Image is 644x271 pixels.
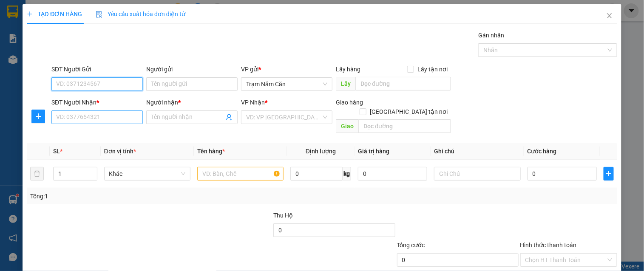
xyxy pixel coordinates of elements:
button: delete [30,167,44,181]
span: close [606,12,613,19]
b: GỬI : Trạm Năm Căn [11,62,118,76]
div: SĐT Người Gửi [51,65,143,74]
input: VD: Bàn, Ghế [197,167,284,181]
span: Giao [336,119,358,133]
th: Ghi chú [431,143,524,160]
span: VP Nhận [241,99,265,106]
span: Tổng cước [397,242,425,248]
span: Yêu cầu xuất hóa đơn điện tử [96,11,185,17]
img: logo.jpg [11,11,53,53]
label: Hình thức thanh toán [520,242,577,248]
span: Lấy [336,77,355,90]
img: icon [96,11,102,18]
span: Đơn vị tính [104,148,136,155]
span: plus [27,11,33,17]
span: TẠO ĐƠN HÀNG [27,11,82,17]
span: user-add [226,114,233,121]
li: 26 Phó Cơ Điều, Phường 12 [79,21,355,31]
span: Trạm Năm Căn [246,78,327,90]
li: Hotline: 02839552959 [79,31,355,42]
div: SĐT Người Nhận [51,98,143,107]
button: plus [31,110,45,123]
span: Tên hàng [197,148,225,155]
input: Dọc đường [355,77,451,90]
span: Lấy tận nơi [414,65,451,74]
span: plus [32,113,45,120]
div: Người gửi [146,65,238,74]
input: Ghi Chú [434,167,520,181]
label: Gán nhãn [478,32,504,39]
span: [GEOGRAPHIC_DATA] tận nơi [366,107,451,116]
span: Khác [109,167,185,180]
div: VP gửi [241,65,332,74]
span: kg [343,167,351,181]
input: Dọc đường [358,119,451,133]
div: Người nhận [146,98,238,107]
span: Định lượng [306,148,336,155]
button: Close [598,4,621,28]
span: Thu Hộ [273,212,293,219]
span: Lấy hàng [336,66,360,73]
span: plus [604,170,613,177]
span: Giá trị hàng [358,148,389,155]
span: Giao hàng [336,99,363,106]
div: Tổng: 1 [30,192,249,201]
button: plus [604,167,614,181]
span: Cước hàng [528,148,557,155]
input: 0 [358,167,427,181]
span: SL [53,148,60,155]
